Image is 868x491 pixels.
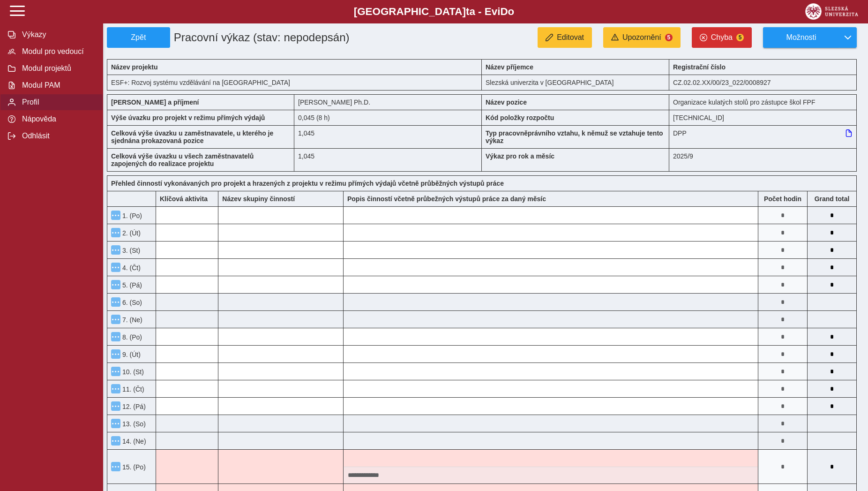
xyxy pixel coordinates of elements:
[805,3,858,20] img: logo_web_su.png
[808,195,856,203] b: Suma za den přes všechny výkazy
[294,110,482,125] div: 0,045 (8 h)
[107,75,482,91] div: ESF+: Rozvoj systému vzdělávání na [GEOGRAPHIC_DATA]
[111,228,120,237] button: Menu
[508,6,515,17] span: o
[28,6,840,18] b: [GEOGRAPHIC_DATA] a - Evi
[19,30,95,39] span: Výkazy
[622,33,661,42] span: Upozornění
[736,34,744,41] span: 5
[111,129,273,144] b: Celková výše úvazku u zaměstnavatele, u kterého je sjednána prokazovaná pozice
[120,351,141,358] span: 9. (Út)
[669,110,857,125] div: [TECHNICAL_ID]
[120,385,144,393] span: 11. (Čt)
[486,98,527,106] b: Název pozice
[111,297,120,307] button: Menu
[557,33,584,42] span: Editovat
[160,195,208,203] b: Klíčová aktivita
[120,420,146,428] span: 13. (So)
[111,367,120,376] button: Menu
[669,125,857,148] div: DPP
[19,115,95,123] span: Nápověda
[120,212,142,219] span: 1. (Po)
[111,98,199,106] b: [PERSON_NAME] a příjmení
[466,6,469,17] span: t
[120,299,142,306] span: 6. (So)
[19,98,95,106] span: Profil
[111,63,158,71] b: Název projektu
[486,114,554,121] b: Kód položky rozpočtu
[771,33,831,42] span: Možnosti
[111,401,120,411] button: Menu
[673,63,726,71] b: Registrační číslo
[665,34,673,41] span: 5
[111,436,120,446] button: Menu
[692,27,752,48] button: Chyba5
[111,280,120,289] button: Menu
[19,47,95,56] span: Modul pro vedoucí
[111,180,504,187] b: Přehled činností vykonávaných pro projekt a hrazených z projektu v režimu přímých výdajů včetně p...
[120,438,146,445] span: 14. (Ne)
[19,132,95,140] span: Odhlásit
[486,152,554,160] b: Výkaz pro rok a měsíc
[500,6,508,17] span: D
[19,64,95,73] span: Modul projektů
[120,264,141,272] span: 4. (Čt)
[486,129,663,144] b: Typ pracovněprávního vztahu, k němuž se vztahuje tento výkaz
[120,368,144,376] span: 10. (St)
[111,384,120,393] button: Menu
[19,81,95,90] span: Modul PAM
[111,332,120,341] button: Menu
[120,281,142,289] span: 5. (Pá)
[538,27,592,48] button: Editovat
[111,211,120,220] button: Menu
[222,195,295,203] b: Název skupiny činností
[669,94,857,110] div: Organizace kulatých stolů pro zástupce škol FPF
[711,33,733,42] span: Chyba
[347,195,546,203] b: Popis činností včetně průbežných výstupů práce za daný měsíc
[120,247,140,254] span: 3. (St)
[120,403,146,410] span: 12. (Pá)
[111,349,120,359] button: Menu
[669,148,857,172] div: 2025/9
[111,33,166,42] span: Zpět
[111,152,254,167] b: Celková výše úvazku u všech zaměstnavatelů zapojených do realizace projektu
[763,27,839,48] button: Možnosti
[758,195,807,203] b: Počet hodin
[120,463,146,471] span: 15. (Po)
[111,114,265,121] b: Výše úvazku pro projekt v režimu přímých výdajů
[120,333,142,341] span: 8. (Po)
[669,75,857,91] div: CZ.02.02.XX/00/23_022/0008927
[170,27,423,48] h1: Pracovní výkaz (stav: nepodepsán)
[294,148,482,172] div: 1,045
[111,419,120,428] button: Menu
[486,63,533,71] b: Název příjemce
[107,27,170,48] button: Zpět
[120,229,141,237] span: 2. (Út)
[120,316,142,324] span: 7. (Ne)
[111,245,120,255] button: Menu
[603,27,681,48] button: Upozornění5
[111,263,120,272] button: Menu
[111,315,120,324] button: Menu
[111,462,120,471] button: Menu
[294,94,482,110] div: [PERSON_NAME] Ph.D.
[482,75,669,91] div: Slezská univerzita v [GEOGRAPHIC_DATA]
[294,125,482,148] div: 1,045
